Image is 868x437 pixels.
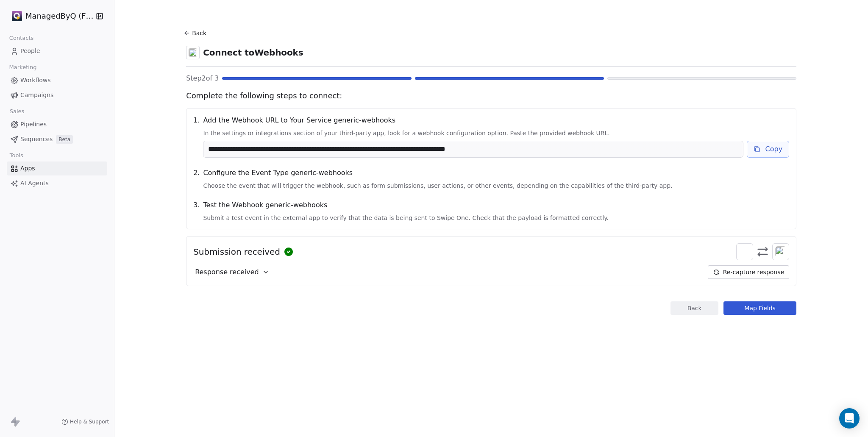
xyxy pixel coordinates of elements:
span: Add the Webhook URL to Your Service generic-webhooks [203,115,789,125]
button: Map Fields [723,301,796,315]
span: AI Agents [20,179,49,188]
span: Beta [56,135,73,144]
div: Open Intercom Messenger [839,408,860,429]
img: webhooks.svg [775,246,786,257]
span: Tools [6,149,27,162]
span: Submission received [193,246,280,258]
span: Sequences [20,135,53,144]
span: ManagedByQ (FZE) [25,11,94,22]
a: Pipelines [7,117,107,131]
span: Connect to Webhooks [203,47,303,58]
span: Choose the event that will trigger the webhook, such as form submissions, user actions, or other ... [203,181,789,190]
a: SequencesBeta [7,132,107,146]
span: People [20,47,40,56]
span: Contacts [6,32,37,45]
span: Configure the Event Type generic-webhooks [203,168,789,178]
span: Pipelines [20,120,47,129]
button: Re-capture response [708,265,789,279]
span: 2 . [193,168,200,190]
button: Back [670,301,718,315]
span: Sales [6,105,28,118]
span: Response received [195,267,259,277]
img: webhooks.svg [189,48,197,57]
a: AI Agents [7,176,107,190]
span: In the settings or integrations section of your third-party app, look for a webhook configuration... [203,129,789,137]
span: 3 . [193,200,200,222]
img: Stripe.png [12,11,22,21]
span: Complete the following steps to connect: [186,90,796,101]
span: Help & Support [70,418,109,425]
a: Workflows [7,73,107,87]
span: Workflows [20,76,51,85]
a: Help & Support [61,418,109,425]
img: swipeonelogo.svg [739,246,750,257]
span: Test the Webhook generic-webhooks [203,200,789,210]
a: People [7,44,107,58]
span: Marketing [6,61,40,74]
a: Campaigns [7,88,107,102]
button: Copy [747,141,790,158]
button: Back [183,25,210,41]
span: Campaigns [20,91,53,100]
span: Submit a test event in the external app to verify that the data is being sent to Swipe One. Check... [203,214,789,222]
span: 1 . [193,115,200,158]
a: Apps [7,161,107,175]
span: Apps [20,164,35,173]
span: Step 2 of 3 [186,73,219,84]
button: ManagedByQ (FZE) [10,9,90,23]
